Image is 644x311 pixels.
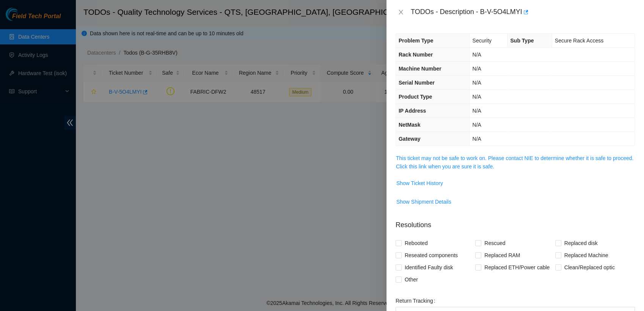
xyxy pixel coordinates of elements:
span: Show Ticket History [396,179,443,187]
span: Other [402,273,421,286]
div: TODOs - Description - B-V-5O4LMYI [411,6,635,18]
span: N/A [472,108,481,114]
span: NetMask [399,122,421,128]
p: Resolutions [396,214,635,230]
span: Machine Number [399,66,441,72]
span: N/A [472,52,481,58]
span: Rescued [481,237,508,249]
span: Security [472,38,492,44]
span: Serial Number [399,80,435,86]
span: N/A [472,136,481,142]
span: Sub Type [510,38,534,44]
span: Identified Faulty disk [402,261,456,273]
span: N/A [472,122,481,128]
span: Gateway [399,136,421,142]
span: Rack Number [399,52,433,58]
label: Return Tracking [396,295,438,307]
button: Close [396,9,406,16]
span: close [398,9,404,15]
span: Show Shipment Details [396,198,451,206]
span: Replaced RAM [481,249,523,261]
span: Reseated components [402,249,461,261]
a: This ticket may not be safe to work on. Please contact NIE to determine whether it is safe to pro... [396,155,633,170]
span: N/A [472,94,481,100]
span: IP Address [399,108,426,114]
span: Clean/Replaced optic [561,261,618,273]
span: Product Type [399,94,432,100]
span: Secure Rack Access [555,38,603,44]
span: Replaced disk [561,237,601,249]
span: Problem Type [399,38,434,44]
button: Show Ticket History [396,177,443,189]
button: Show Shipment Details [396,196,452,208]
span: Replaced ETH/Power cable [481,261,553,273]
span: N/A [472,66,481,72]
span: Replaced Machine [561,249,611,261]
span: Rebooted [402,237,431,249]
span: N/A [472,80,481,86]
